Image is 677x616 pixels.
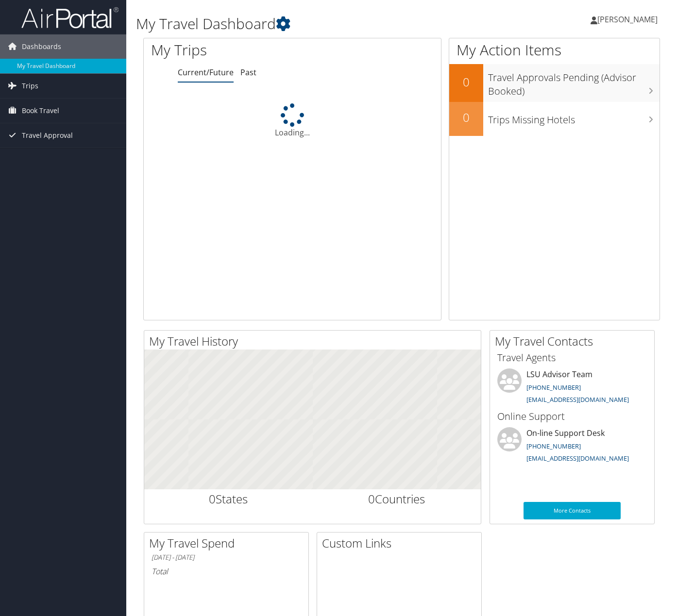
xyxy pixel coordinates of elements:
li: On-line Support Desk [492,427,652,467]
a: [PERSON_NAME] [591,5,667,34]
span: Trips [22,74,38,98]
h3: Travel Agents [497,351,647,365]
div: Loading... [144,103,441,138]
a: Past [240,67,256,78]
h2: My Travel Contacts [495,333,654,350]
span: 0 [209,491,216,507]
a: Current/Future [178,67,234,78]
h2: Countries [320,491,474,507]
a: More Contacts [524,502,621,519]
h1: My Travel Dashboard [136,14,490,34]
img: airportal-logo.png [21,6,118,29]
h2: 0 [449,74,483,90]
h3: Travel Approvals Pending (Advisor Booked) [488,66,660,98]
h1: My Action Items [449,40,660,60]
h2: States [152,491,305,507]
span: [PERSON_NAME] [597,14,658,25]
span: Dashboards [22,34,61,59]
h2: My Travel History [149,333,481,350]
h3: Trips Missing Hotels [488,108,660,127]
li: LSU Advisor Team [492,368,652,408]
a: [PHONE_NUMBER] [526,442,581,450]
span: 0 [368,491,375,507]
h2: My Travel Spend [149,535,308,551]
span: Travel Approval [22,123,73,148]
h6: [DATE] - [DATE] [152,553,301,562]
a: [EMAIL_ADDRESS][DOMAIN_NAME] [526,454,629,463]
a: [PHONE_NUMBER] [526,383,581,392]
a: 0Trips Missing Hotels [449,102,660,136]
h6: Total [152,566,301,577]
span: Book Travel [22,99,59,123]
h3: Online Support [497,410,647,423]
h1: My Trips [151,40,310,60]
h2: Custom Links [322,535,481,551]
h2: 0 [449,109,483,126]
a: [EMAIL_ADDRESS][DOMAIN_NAME] [526,395,629,404]
a: 0Travel Approvals Pending (Advisor Booked) [449,64,660,101]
